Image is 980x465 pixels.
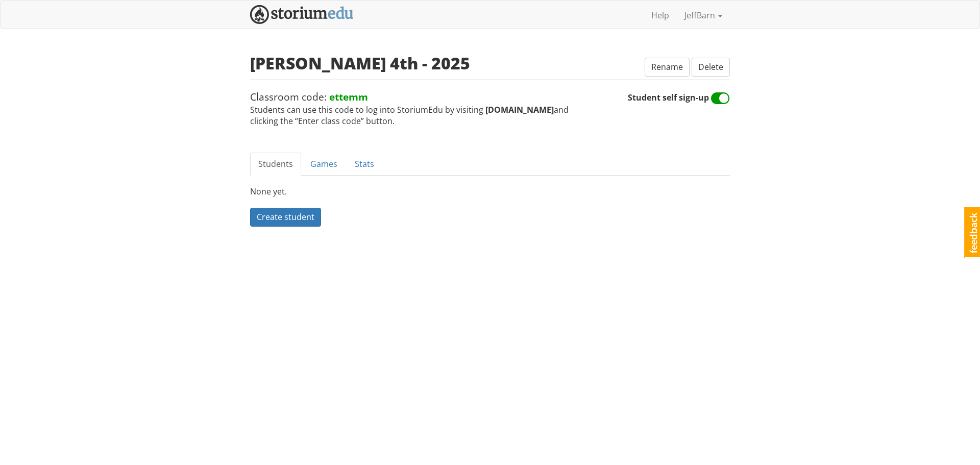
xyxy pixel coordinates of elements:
[698,61,723,72] span: Delete
[692,58,730,77] button: Delete
[302,153,346,176] a: Games
[628,92,730,103] span: Student self sign-up
[250,90,628,127] span: Students can use this code to log into StoriumEdu by visiting and clicking the “Enter class code”...
[250,208,321,227] button: Create student
[250,153,301,176] a: Students
[677,3,730,28] a: JeffBarn
[250,5,354,24] img: StoriumEDU
[329,90,368,104] strong: ettemm
[250,54,470,72] h2: [PERSON_NAME] 4th - 2025
[347,153,382,176] a: Stats
[485,104,554,115] strong: [DOMAIN_NAME]
[644,3,677,28] a: Help
[651,61,683,72] span: Rename
[645,58,690,77] button: Rename
[250,186,287,197] span: None yet.
[250,90,368,104] span: Classroom code:
[257,211,314,223] span: Create student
